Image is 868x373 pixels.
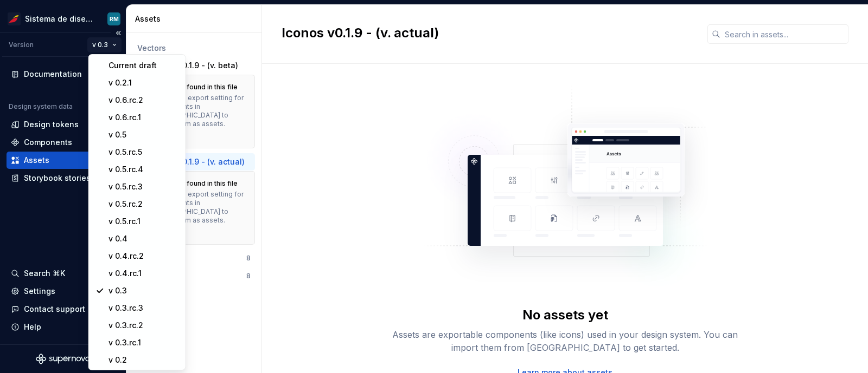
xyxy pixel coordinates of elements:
div: v 0.3.rc.1 [108,337,179,348]
div: v 0.3.rc.2 [108,320,179,331]
div: v 0.2.1 [108,77,179,88]
div: v 0.6.rc.1 [108,112,179,123]
div: v 0.6.rc.2 [108,95,179,106]
div: v 0.5.rc.4 [108,164,179,175]
div: v 0.3.rc.3 [108,303,179,313]
div: v 0.5 [108,129,179,140]
div: v 0.5.rc.1 [108,216,179,227]
div: v 0.5.rc.3 [108,181,179,192]
div: v 0.5.rc.5 [108,147,179,158]
div: v 0.4.rc.2 [108,251,179,261]
div: v 0.5.rc.2 [108,199,179,210]
div: v 0.4 [108,233,179,244]
div: v 0.2 [108,355,179,365]
div: v 0.3 [108,285,179,296]
div: v 0.4.rc.1 [108,268,179,279]
div: Current draft [108,60,179,71]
